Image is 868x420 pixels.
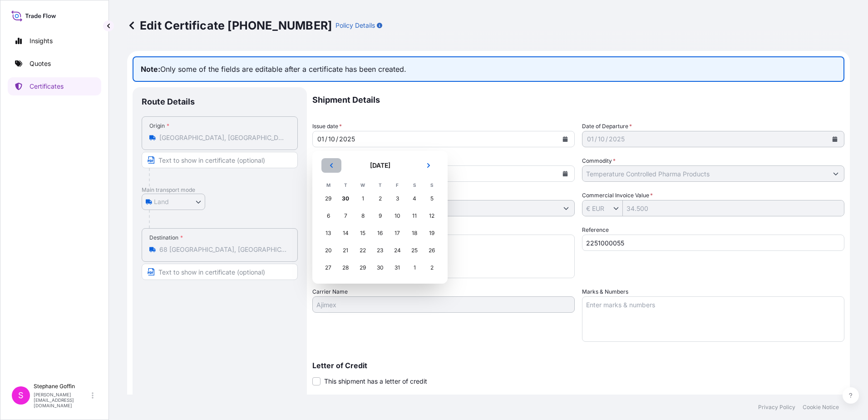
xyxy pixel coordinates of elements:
section: Calendar [312,151,448,284]
div: Monday, 29 September 2025 [320,190,336,207]
div: Friday, 10 October 2025 [389,208,405,224]
table: October 2025 [320,180,440,276]
div: Saturday, 1 November 2025 [406,260,423,276]
div: Thursday, 9 October 2025 [372,208,388,224]
div: Monday, 6 October 2025 [320,208,336,224]
th: M [320,180,337,190]
div: Saturday, 25 October 2025 [406,242,423,259]
div: Sunday, 2 November 2025 [424,260,440,276]
div: Wednesday, 1 October 2025 selected [355,190,371,207]
div: Wednesday, 29 October 2025 [355,260,371,276]
div: Monday, 13 October 2025 [320,225,336,241]
p: Edit Certificate [PHONE_NUMBER] [127,18,332,33]
div: Monday, 27 October 2025 [320,260,336,276]
div: Wednesday, 8 October 2025 [355,208,371,224]
div: Friday, 3 October 2025 [389,190,405,207]
div: Sunday, 5 October 2025 [424,190,440,207]
th: S [423,180,440,190]
h2: [DATE] [347,161,413,170]
div: Tuesday, 28 October 2025 [337,260,354,276]
div: Thursday, 16 October 2025 [372,225,388,241]
div: Tuesday, 21 October 2025 [337,242,354,259]
button: Next [419,158,439,173]
div: Saturday, 4 October 2025 [406,190,423,207]
div: Wednesday, 22 October 2025 [355,242,371,259]
div: Today, Tuesday, 30 September 2025 [337,190,354,207]
div: Saturday, 18 October 2025 [406,225,423,241]
div: Sunday, 26 October 2025 [424,242,440,259]
th: T [371,180,389,190]
div: Friday, 24 October 2025 [389,242,405,259]
th: F [389,180,406,190]
div: Saturday, 11 October 2025 [406,208,423,224]
div: Thursday, 2 October 2025 [372,190,388,207]
div: Friday, 17 October 2025 [389,225,405,241]
div: Thursday, 30 October 2025 [372,260,388,276]
div: Wednesday, 15 October 2025 [355,225,371,241]
div: Tuesday, 14 October 2025 [337,225,354,241]
div: October 2025 [320,158,440,276]
div: Sunday, 12 October 2025 [424,208,440,224]
div: Thursday, 23 October 2025 [372,242,388,259]
div: Monday, 20 October 2025 [320,242,336,259]
div: Tuesday, 7 October 2025 [337,208,354,224]
div: Sunday, 19 October 2025 [424,225,440,241]
p: Policy Details [335,21,375,30]
button: Previous [321,158,341,173]
th: W [354,180,371,190]
th: T [337,180,354,190]
div: Friday, 31 October 2025 [389,260,405,276]
th: S [406,180,423,190]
